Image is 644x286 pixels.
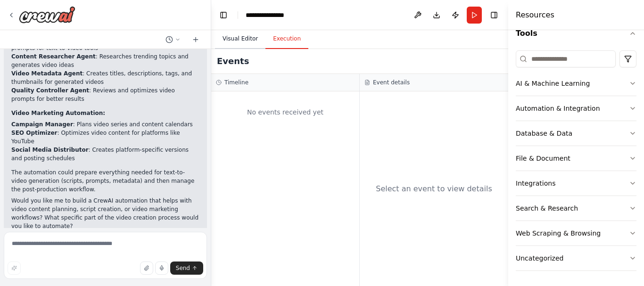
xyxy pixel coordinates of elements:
[11,110,105,116] strong: Video Marketing Automation:
[516,179,555,188] div: Integrations
[516,246,636,270] button: Uncategorized
[11,130,58,136] strong: SEO Optimizer
[216,96,355,128] div: No events received yet
[11,121,73,128] strong: Campaign Manager
[516,104,600,113] div: Automation & Integration
[140,261,153,275] button: Upload files
[516,129,572,138] div: Database & Data
[217,55,249,68] h2: Events
[217,8,230,22] button: Hide left sidebar
[516,71,636,96] button: AI & Machine Learning
[516,229,601,238] div: Web Scraping & Browsing
[516,121,636,146] button: Database & Data
[11,70,83,77] strong: Video Metadata Agent
[516,47,636,278] div: Tools
[11,147,89,153] strong: Social Media Distributor
[11,87,89,94] strong: Quality Controller Agent
[516,154,570,163] div: File & Document
[11,129,199,146] li: : Optimizes video content for platforms like YouTube
[170,261,203,275] button: Send
[19,6,75,23] img: Logo
[516,79,590,88] div: AI & Machine Learning
[11,53,96,60] strong: Content Researcher Agent
[11,168,199,194] p: The automation could prepare everything needed for text-to-video generation (scripts, prompts, me...
[516,253,563,263] div: Uncategorized
[516,204,578,213] div: Search & Research
[162,34,184,45] button: Switch to previous chat
[188,34,203,45] button: Start a new chat
[265,29,308,49] button: Execution
[155,261,168,275] button: Click to speak your automation idea
[11,86,199,103] li: : Reviews and optimizes video prompts for better results
[516,171,636,196] button: Integrations
[11,146,199,163] li: : Creates platform-specific versions and posting schedules
[516,221,636,245] button: Web Scraping & Browsing
[516,196,636,221] button: Search & Research
[215,29,265,49] button: Visual Editor
[516,20,636,47] button: Tools
[11,120,199,129] li: : Plans video series and content calendars
[224,79,248,86] h3: Timeline
[11,52,199,69] li: : Researches trending topics and generates video ideas
[11,69,199,86] li: : Creates titles, descriptions, tags, and thumbnails for generated videos
[487,8,501,22] button: Hide right sidebar
[373,79,410,86] h3: Event details
[11,196,199,230] p: Would you like me to build a CrewAI automation that helps with video content planning, script cre...
[176,264,190,272] span: Send
[8,261,21,275] button: Improve this prompt
[246,10,293,20] nav: breadcrumb
[516,9,554,21] h4: Resources
[516,146,636,171] button: File & Document
[516,96,636,121] button: Automation & Integration
[376,183,492,195] div: Select an event to view details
